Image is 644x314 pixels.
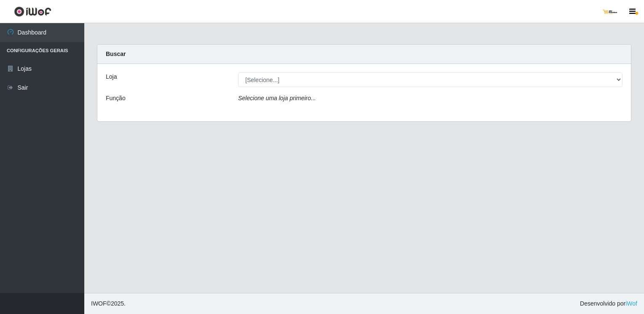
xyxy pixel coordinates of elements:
[106,51,126,57] strong: Buscar
[91,299,126,308] span: © 2025 .
[106,94,126,103] label: Função
[14,6,51,17] img: CoreUI Logo
[580,299,637,308] span: Desenvolvido por
[106,72,117,81] label: Loja
[91,300,107,307] span: IWOF
[238,95,316,101] i: Selecione uma loja primeiro...
[625,300,637,307] a: iWof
